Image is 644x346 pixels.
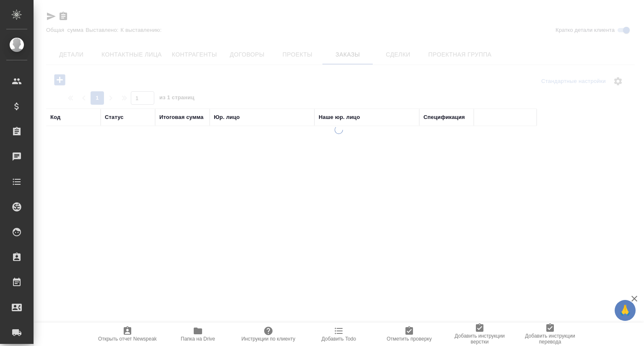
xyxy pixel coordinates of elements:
span: 🙏 [618,302,632,319]
div: Юр. лицо [214,113,240,121]
button: 🙏 [615,300,636,321]
div: Наше юр. лицо [319,113,360,121]
button: Папка на Drive [163,323,233,346]
div: Код [50,113,60,121]
span: Добавить Todo [322,336,356,342]
button: Добавить инструкции верстки [444,323,515,346]
span: Папка на Drive [181,336,215,342]
div: Статус [105,113,124,121]
span: Отметить проверку [387,336,431,342]
button: Добавить Todo [304,323,374,346]
button: Инструкции по клиенту [233,323,304,346]
span: Открыть отчет Newspeak [98,336,157,342]
div: Спецификация [423,113,465,121]
button: Отметить проверку [374,323,444,346]
button: Добавить инструкции перевода [515,323,585,346]
span: Инструкции по клиенту [241,336,296,342]
span: Добавить инструкции перевода [520,333,580,345]
span: Добавить инструкции верстки [449,333,510,345]
div: Итоговая сумма [159,113,203,121]
button: Открыть отчет Newspeak [92,323,163,346]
